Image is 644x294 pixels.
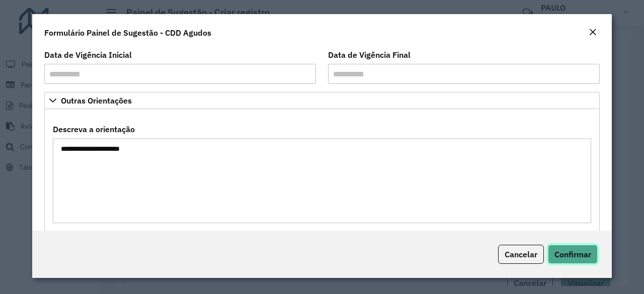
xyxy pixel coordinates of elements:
[44,49,132,61] label: Data de Vigência Inicial
[498,245,544,264] button: Cancelar
[53,123,135,135] label: Descreva a orientação
[61,96,132,105] span: Outras Orientações
[505,249,537,259] span: Cancelar
[586,26,600,39] button: Close
[44,92,600,109] a: Outras Orientações
[548,245,598,264] button: Confirmar
[44,109,600,248] div: Outras Orientações
[44,27,211,39] h4: Formulário Painel de Sugestão - CDD Agudos
[589,28,597,36] em: Fechar
[554,249,591,259] span: Confirmar
[328,49,411,61] label: Data de Vigência Final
